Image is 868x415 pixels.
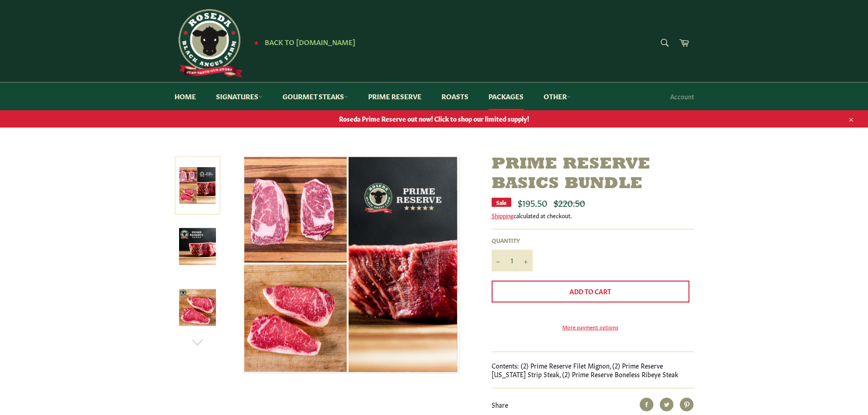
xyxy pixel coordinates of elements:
a: ★ Back to [DOMAIN_NAME] [249,39,355,46]
div: Sale [492,198,511,207]
a: More payment options [492,323,689,331]
span: $195.50 [518,196,547,209]
span: Share [492,400,508,409]
img: Prime Reserve Basics Bundle [179,289,216,326]
span: ★ [254,39,259,46]
a: Home [165,82,205,110]
a: Shipping [492,211,514,220]
span: Back to [DOMAIN_NAME] [265,37,355,46]
a: Prime Reserve [359,82,431,110]
a: Account [666,83,699,110]
p: Contents: (2) Prime Reserve Filet Mignon, (2) Prime Reserve [US_STATE] Strip Steak, (2) Prime Res... [492,361,694,379]
label: Quantity [492,236,533,244]
span: Add to Cart [570,287,611,296]
a: Other [534,82,580,110]
button: Reduce item quantity by one [492,250,505,272]
img: Prime Reserve Basics Bundle [179,228,216,265]
h1: Prime Reserve Basics Bundle [492,155,694,194]
a: Gourmet Steaks [273,82,357,110]
a: Roasts [432,82,478,110]
img: Roseda Beef [175,9,243,77]
button: Add to Cart [492,281,689,302]
a: Packages [479,82,533,110]
img: Prime Reserve Basics Bundle [242,155,460,374]
s: $220.50 [554,196,585,209]
a: Signatures [207,82,272,110]
button: Increase item quantity by one [519,250,533,272]
div: calculated at checkout. [492,211,694,220]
